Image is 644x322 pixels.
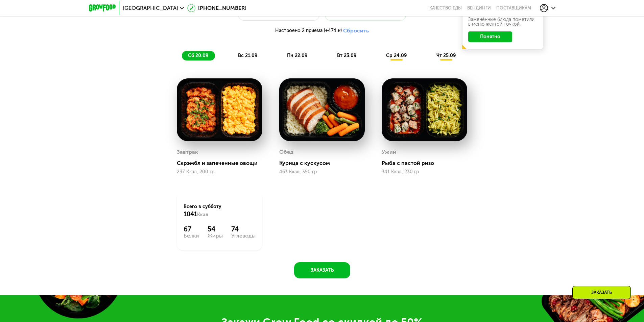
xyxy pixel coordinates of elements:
[187,4,246,12] a: [PHONE_NUMBER]
[382,169,467,175] div: 341 Ккал, 230 гр
[386,53,407,58] span: ср 24.09
[294,262,350,278] button: Заказать
[287,53,307,58] span: пн 22.09
[468,17,537,27] div: Заменённые блюда пометили в меню жёлтой точкой.
[572,286,631,299] div: Заказать
[177,147,198,157] div: Завтрак
[279,160,370,167] div: Курица с кускусом
[184,203,256,218] div: Всего в субботу
[279,147,293,157] div: Обед
[343,27,369,34] button: Сбросить
[382,147,396,157] div: Ужин
[177,169,262,175] div: 237 Ккал, 200 гр
[238,53,257,58] span: вс 21.09
[337,53,356,58] span: вт 23.09
[184,233,199,239] div: Белки
[208,225,223,233] div: 54
[468,31,512,42] button: Понятно
[177,160,268,167] div: Скрэмбл и запеченные овощи
[208,233,223,239] div: Жиры
[467,5,491,11] a: Вендинги
[184,225,199,233] div: 67
[184,210,197,218] span: 1041
[496,5,531,11] div: поставщикам
[279,169,365,175] div: 463 Ккал, 350 гр
[123,5,178,11] span: [GEOGRAPHIC_DATA]
[436,53,456,58] span: чт 25.09
[188,53,208,58] span: сб 20.09
[429,5,462,11] a: Качество еды
[231,233,256,239] div: Углеводы
[275,28,342,33] span: Настроено 2 приема (+474 ₽)
[382,160,473,167] div: Рыба с пастой ризо
[197,212,208,218] span: Ккал
[231,225,256,233] div: 74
